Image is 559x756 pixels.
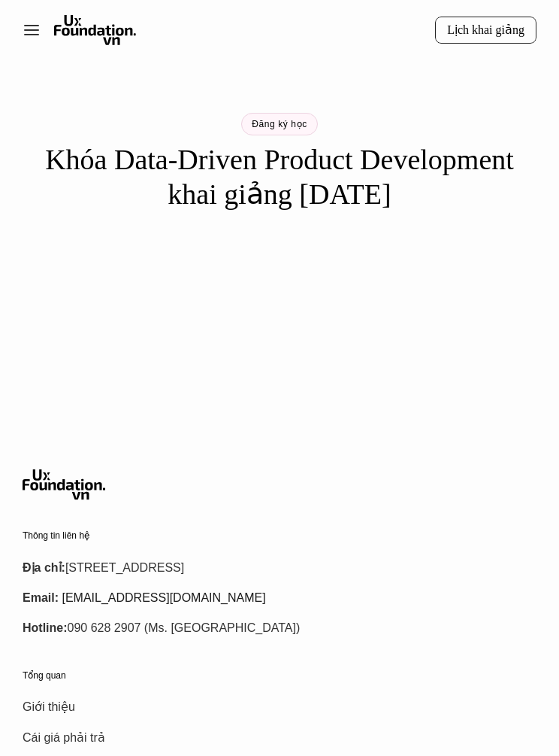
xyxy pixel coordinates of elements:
[23,557,536,579] p: [STREET_ADDRESS]
[23,670,514,681] p: Tổng quan
[23,727,143,749] a: Cái giá phải trả
[23,617,536,639] p: 090 628 2907 (Ms. [GEOGRAPHIC_DATA])
[23,530,536,541] p: Thông tin liên hệ
[62,591,265,604] a: [EMAIL_ADDRESS][DOMAIN_NAME]
[23,143,536,211] h1: Khóa Data-Driven Product Development khai giảng [DATE]
[252,119,307,129] p: Đăng ký học
[23,696,143,718] a: Giới thiệu
[435,17,536,44] a: Lịch khai giảng
[23,621,68,634] strong: Hotline:
[23,561,65,574] strong: Địa chỉ:
[447,23,524,38] p: Lịch khai giảng
[23,591,59,604] strong: Email:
